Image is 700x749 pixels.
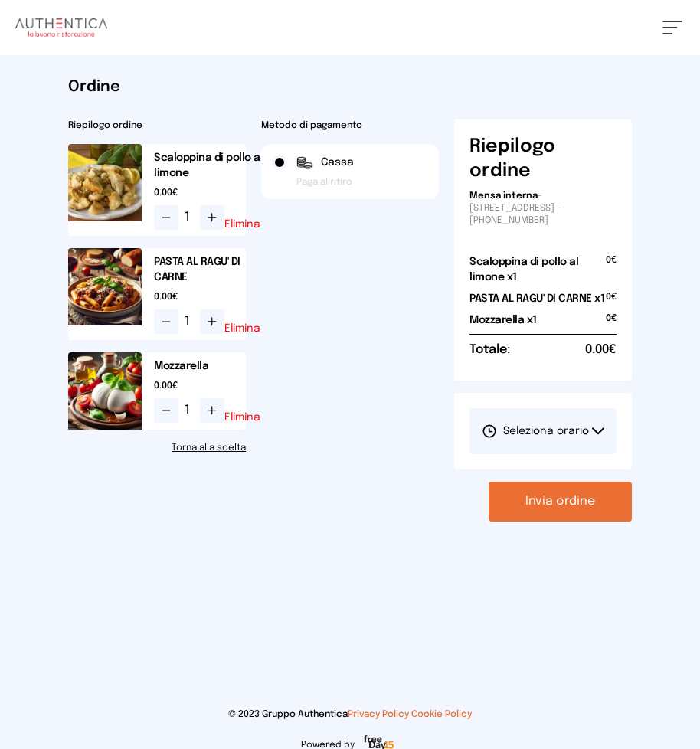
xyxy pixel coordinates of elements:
[261,119,439,132] h2: Metodo di pagamento
[154,150,273,181] h2: Scaloppina di pollo al limone
[296,176,352,188] span: Paga al ritiro
[185,312,194,331] span: 1
[154,254,273,285] h2: PASTA AL RAGU' DI CARNE
[585,341,617,359] span: 0.00€
[68,352,142,430] img: media
[154,380,273,392] span: 0.00€
[469,135,617,184] h6: Riepilogo ordine
[224,219,260,230] button: Elimina
[154,187,273,199] span: 0.00€
[154,291,273,303] span: 0.00€
[469,190,617,227] p: - [STREET_ADDRESS] - [PHONE_NUMBER]
[469,341,510,359] h6: Totale:
[606,254,617,291] span: 0€
[154,358,273,374] h2: Mozzarella
[469,291,604,306] h2: PASTA AL RAGU' DI CARNE x1
[15,18,107,37] img: logo.8f33a47.png
[482,424,589,439] span: Seleziona orario
[321,155,354,170] span: Cassa
[469,408,617,454] button: Seleziona orario
[224,412,260,423] button: Elimina
[185,401,194,420] span: 1
[68,442,246,454] a: Torna alla scelta
[469,191,538,201] span: Mensa interna
[606,291,617,312] span: 0€
[606,312,617,334] span: 0€
[224,323,260,334] button: Elimina
[68,248,142,325] img: media
[68,77,632,98] h1: Ordine
[411,710,472,719] a: Cookie Policy
[185,208,194,227] span: 1
[348,710,409,719] a: Privacy Policy
[68,119,246,132] h2: Riepilogo ordine
[68,144,142,221] img: media
[469,312,537,328] h2: Mozzarella x1
[489,482,632,522] button: Invia ordine
[469,254,606,285] h2: Scaloppina di pollo al limone x1
[15,708,685,721] p: © 2023 Gruppo Authentica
